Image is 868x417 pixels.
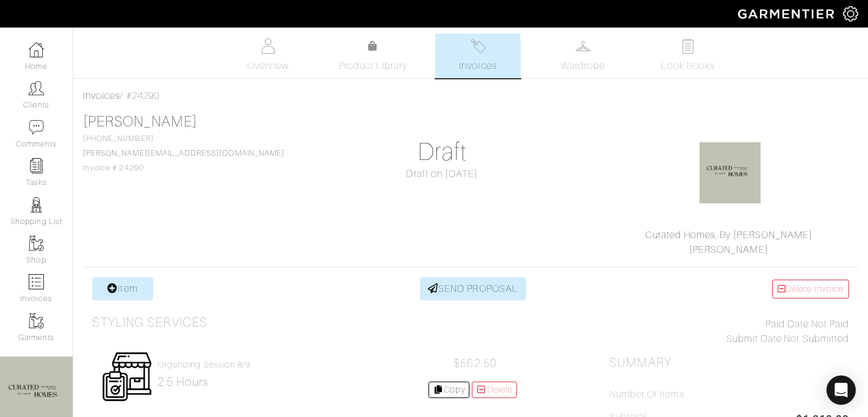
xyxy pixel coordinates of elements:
h2: 2.5 hours [157,375,250,389]
img: garmentier-logo-header-white-b43fb05a5012e4ada735d5af1a66efaba907eab6374d6393d1fbf88cb4ef424d.png [732,3,843,24]
img: orders-icon-0abe47150d42831381b5fb84f609e132dff9fe21cb692f30cb5eec754e2cba89.png [29,274,44,289]
span: [PHONE_NUMBER] Invoice # 24290 [83,134,284,172]
div: Open Intercom Messenger [826,375,856,405]
a: Overview [225,34,311,78]
div: Not Paid Not Submitted [609,317,849,346]
img: basicinfo-40fd8af6dae0f16599ec9e87c0ef1c0a1fdea2edbe929e3d69a839185d80c458.svg [261,38,276,54]
img: f1sLSt6sjhtqviGWfno3z99v.jpg [700,142,761,203]
h4: Organizing Session 8/9 [157,360,250,370]
img: todo-9ac3debb85659649dc8f770b8b6100bb5dab4b48dedcbae339e5042a72dfd3cc.svg [681,38,696,54]
a: Invoices [435,34,521,78]
div: Draft on [DATE] [322,167,562,181]
img: wardrobe-487a4870c1b7c33e795ec22d11cfc2ed9d08956e64fb3008fe2437562e282088.svg [576,38,591,54]
span: Overview [247,59,288,73]
span: $562.50 [454,357,496,369]
span: Submit Date: [726,333,784,344]
a: Delete [472,382,517,398]
img: garments-icon-b7da505a4dc4fd61783c78ac3ca0ef83fa9d6f193b1c9dc38574b1d14d53ca28.png [29,313,44,328]
a: SEND PROPOSAL [420,277,526,300]
span: Paid Date: [765,319,811,330]
h5: Number of Items [609,389,685,401]
a: Product Library [330,39,416,73]
img: clients-icon-6bae9207a08558b7cb47a8932f037763ab4055f8c8b6bfacd5dc20c3e0201464.png [29,81,44,96]
span: Invoices [459,59,496,73]
a: Curated Homes, By [PERSON_NAME] [645,230,813,241]
img: garments-icon-b7da505a4dc4fd61783c78ac3ca0ef83fa9d6f193b1c9dc38574b1d14d53ca28.png [29,236,44,251]
img: reminder-icon-8004d30b9f0a5d33ae49ab947aed9ed385cf756f9e5892f1edd6e32f2345188e.png [29,158,44,173]
h1: Draft [322,137,562,167]
h2: Summary [609,355,849,371]
img: dashboard-icon-dbcd8f5a0b271acd01030246c82b418ddd0df26cd7fceb0bd07c9910d44c42f6.png [29,42,44,57]
a: [PERSON_NAME][EMAIL_ADDRESS][DOMAIN_NAME] [83,149,284,158]
a: Item [92,277,153,300]
img: stylists-icon-eb353228a002819b7ec25b43dbf5f0378dd9e0616d9560372ff212230b889e62.png [29,197,44,212]
a: Delete Invoice [772,280,849,299]
a: Copy [429,382,469,398]
span: Product Library [339,59,408,73]
a: [PERSON_NAME] [689,244,769,255]
a: [PERSON_NAME] [83,114,197,129]
img: Womens_Service-b2905c8a555b134d70f80a63ccd9711e5cb40bac1cff00c12a43f244cd2c1cd3.png [101,351,153,402]
h3: Styling Services [92,315,208,330]
a: Organizing Session 8/9 2.5 hours [157,360,250,389]
img: comment-icon-a0a6a9ef722e966f86d9cbdc48e553b5cf19dbc54f86b18d962a5391bc8f6eb6.png [29,120,44,135]
a: Wardrobe [540,34,626,78]
div: / #24290 [83,89,858,103]
span: Wardrobe [561,59,605,73]
img: orders-27d20c2124de7fd6de4e0e44c1d41de31381a507db9b33961299e4e07d508b8c.svg [471,38,486,54]
span: Look Books [661,59,715,73]
a: Invoices [83,90,120,101]
a: Look Books [645,34,731,78]
img: gear-icon-white-bd11855cb880d31180b6d7d6211b90ccbf57a29d726f0c71d8c61bd08dd39cc2.png [843,6,858,21]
